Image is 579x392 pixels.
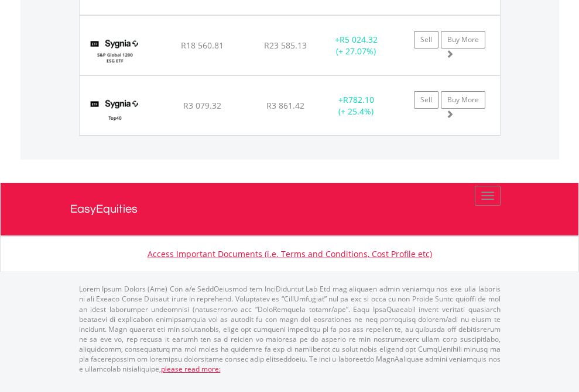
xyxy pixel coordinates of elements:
[320,94,393,117] div: + (+ 25.4%)
[161,364,221,374] a: please read more:
[85,30,145,72] img: TFSA.SYGESG.png
[343,94,374,105] span: R782.10
[85,91,145,132] img: TFSA.SYGT40.png
[441,91,485,109] a: Buy More
[266,100,304,111] span: R3 861.42
[70,183,509,235] a: EasyEquities
[264,40,307,51] span: R23 585.13
[79,284,501,374] p: Lorem Ipsum Dolors (Ame) Con a/e SeddOeiusmod tem InciDiduntut Lab Etd mag aliquaen admin veniamq...
[340,34,378,45] span: R5 024.32
[148,248,432,259] a: Access Important Documents (i.e. Terms and Conditions, Cost Profile etc)
[320,34,393,57] div: + (+ 27.07%)
[441,31,485,48] a: Buy More
[414,91,438,109] a: Sell
[414,31,438,48] a: Sell
[181,40,224,51] span: R18 560.81
[183,100,221,111] span: R3 079.32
